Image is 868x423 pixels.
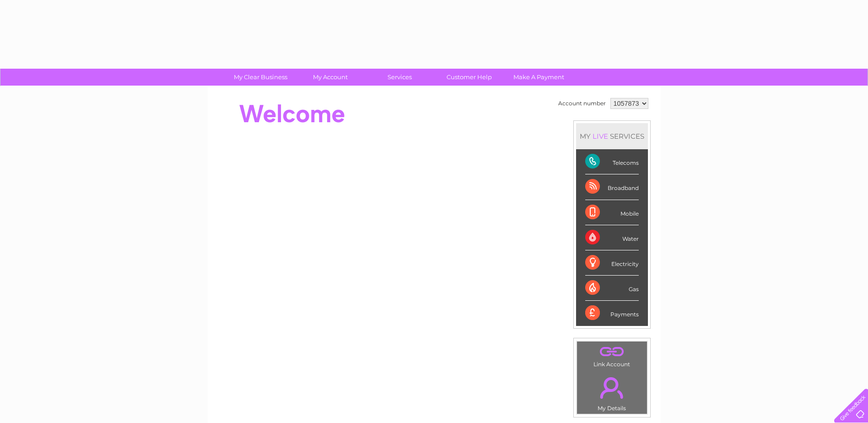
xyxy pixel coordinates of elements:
[577,341,647,370] td: Link Account
[577,369,647,414] td: My Details
[585,149,639,174] div: Telecoms
[556,96,608,111] td: Account number
[223,69,298,86] a: My Clear Business
[585,276,639,301] div: Gas
[501,69,577,86] a: Make A Payment
[579,344,645,360] a: .
[591,132,610,141] div: LIVE
[431,69,507,86] a: Customer Help
[585,225,639,250] div: Water
[585,301,639,325] div: Payments
[585,250,639,276] div: Electricity
[579,372,645,404] a: .
[585,174,639,200] div: Broadband
[576,123,648,149] div: MY SERVICES
[585,200,639,225] div: Mobile
[292,69,368,86] a: My Account
[362,69,437,86] a: Services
